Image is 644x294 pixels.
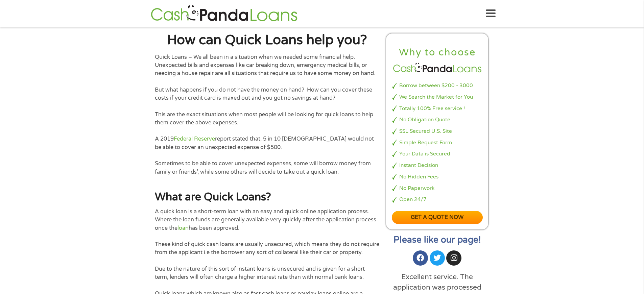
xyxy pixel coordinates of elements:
li: No Hidden Fees [392,173,483,181]
h2: Please like our page!​ [385,236,489,244]
p: This are the exact situations when most people will be looking for quick loans to help them cover... [155,111,379,127]
li: Your Data is Secured [392,150,483,158]
p: Due to the nature of this sort of instant loans is unsecured and is given for a short term, lende... [155,265,379,281]
p: A quick loan is a short-term loan with an easy and quick online application process. Where the lo... [155,207,379,232]
img: GetLoanNow Logo [149,4,300,23]
a: Federal Reserve [174,136,215,142]
li: Borrow between $200 - 3000 [392,82,483,90]
a: Get a quote now [392,211,483,224]
li: SSL Secured U.S. Site [392,127,483,135]
p: But what happens if you do not have the money on hand? How can you cover these costs if your cred... [155,86,379,102]
li: Instant Decision [392,162,483,169]
li: We Search the Market for You [392,93,483,101]
h2: Why to choose [392,46,483,59]
li: Simple Request Form [392,139,483,147]
a: loan [177,225,189,231]
p: Quick Loans – We all been in a situation when we needed some financial help. Unexpected bills and... [155,53,379,78]
li: Totally 100% Free service ! [392,105,483,113]
li: Open 24/7 [392,196,483,203]
h1: How can Quick Loans help you? [155,33,379,47]
p: A 2019 report stated that, 5 in 10 [DEMOGRAPHIC_DATA] would not be able to cover an unexpected ex... [155,135,379,151]
h2: What are Quick Loans? [155,190,379,204]
p: These kind of quick cash loans are usually unsecured, which means they do not require from the ap... [155,240,379,257]
li: No Obligation Quote [392,116,483,124]
p: Sometimes to be able to cover unexpected expenses, some will borrow money from family or friends’... [155,160,379,176]
li: No Paperwork [392,185,483,192]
